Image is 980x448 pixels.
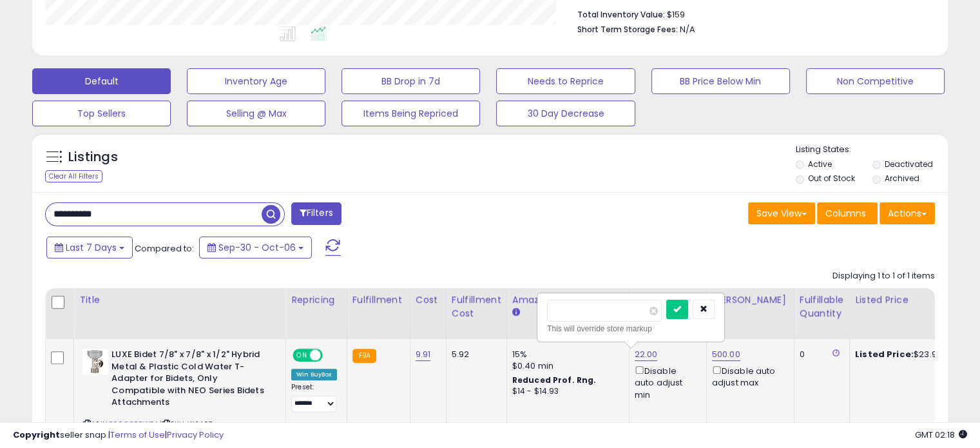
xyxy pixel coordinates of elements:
div: Fulfillable Quantity [800,293,844,320]
div: Repricing [291,293,341,307]
span: Columns [825,207,866,220]
a: B09CGF9WT4 [109,419,158,430]
small: FBA [352,349,376,363]
button: Needs to Reprice [496,68,635,94]
p: Listing States: [796,144,948,156]
button: Top Sellers [32,101,171,126]
span: N/A [680,23,695,35]
button: Filters [291,202,341,225]
div: Cost [416,293,441,307]
button: Non Competitive [806,68,945,94]
a: 500.00 [712,348,740,361]
button: BB Price Below Min [651,68,790,94]
div: Fulfillment [352,293,405,307]
a: 22.00 [635,348,658,361]
a: Privacy Policy [167,429,224,441]
b: Short Term Storage Fees: [577,24,678,35]
div: Disable auto adjust min [635,364,697,401]
div: 0 [800,349,840,360]
button: Sep-30 - Oct-06 [199,237,312,258]
label: Active [808,159,832,170]
span: Compared to: [135,242,194,255]
div: Fulfillment Cost [452,293,501,320]
span: OFF [321,350,341,361]
div: Preset: [291,383,337,412]
strong: Copyright [13,429,60,441]
div: Win BuyBox [291,369,337,380]
span: | SKU: W2497 [160,419,213,429]
button: Last 7 Days [46,237,133,258]
button: Columns [817,202,878,224]
div: This will override store markup [547,322,715,335]
span: 2025-10-14 02:18 GMT [915,429,967,441]
li: $159 [577,6,925,21]
button: Selling @ Max [187,101,325,126]
button: Items Being Repriced [341,101,480,126]
b: LUXE Bidet 7/8" x 7/8" x 1/2" Hybrid Metal & Plastic Cold Water T-Adapter for Bidets, Only Compat... [111,349,268,412]
div: Displaying 1 to 1 of 1 items [832,270,935,282]
b: Total Inventory Value: [577,9,665,20]
div: $23.94 [855,349,962,360]
div: Title [79,293,280,307]
div: Disable auto adjust max [712,364,784,389]
a: 9.91 [416,348,431,361]
img: 41fXGVqIyNL._SL40_.jpg [82,349,108,375]
b: Reduced Prof. Rng. [512,375,597,385]
button: 30 Day Decrease [496,101,635,126]
div: Amazon Fees [512,293,624,307]
span: ON [294,350,310,361]
div: $14 - $14.93 [512,386,619,397]
small: Amazon Fees. [512,307,520,318]
div: Clear All Filters [45,170,102,182]
label: Out of Stock [808,173,855,184]
b: Listed Price: [855,348,914,360]
div: Listed Price [855,293,966,307]
button: Default [32,68,171,94]
h5: Listings [68,148,118,166]
label: Deactivated [884,159,932,170]
button: Save View [748,202,815,224]
div: seller snap | | [13,429,224,442]
span: Last 7 Days [66,241,117,254]
div: 15% [512,349,619,360]
label: Archived [884,173,919,184]
div: [PERSON_NAME] [712,293,789,307]
button: Actions [879,202,935,224]
button: Inventory Age [187,68,325,94]
div: 5.92 [452,349,497,360]
div: $0.40 min [512,360,619,372]
span: Sep-30 - Oct-06 [218,241,296,254]
button: BB Drop in 7d [341,68,480,94]
a: Terms of Use [110,429,165,441]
